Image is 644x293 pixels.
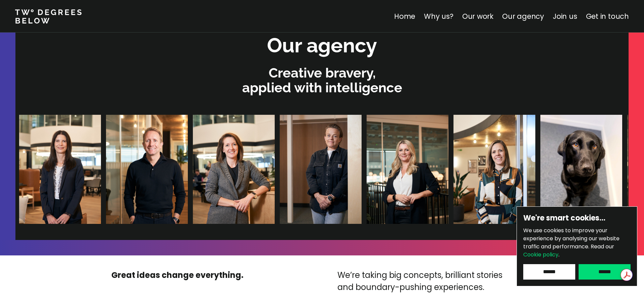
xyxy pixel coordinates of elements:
[279,115,361,224] img: Dani
[19,65,625,95] p: Creative bravery, applied with intelligence
[523,227,631,259] p: We use cookies to improve your experience by analysing our website traffic and performance.
[267,32,377,59] h2: Our agency
[553,11,577,21] a: Join us
[394,11,415,21] a: Home
[523,213,631,223] h6: We're smart cookies…
[106,115,187,224] img: James
[502,11,544,21] a: Our agency
[424,11,453,21] a: Why us?
[366,115,448,224] img: Halina
[462,11,493,21] a: Our work
[523,251,558,258] a: Cookie policy
[523,243,614,258] span: Read our .
[193,115,274,224] img: Gemma
[453,115,535,224] img: Lizzie
[586,11,629,21] a: Get in touch
[19,115,101,224] img: Clare
[111,270,244,281] strong: Great ideas change everything.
